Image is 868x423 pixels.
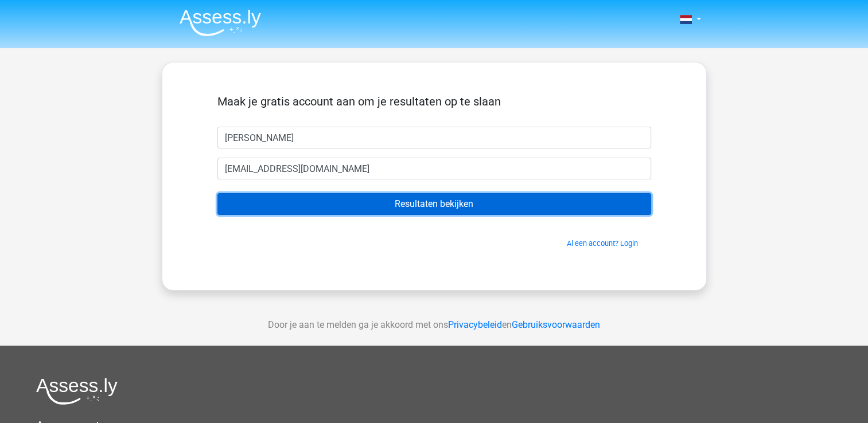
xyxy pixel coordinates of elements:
a: Gebruiksvoorwaarden [512,319,600,330]
input: Email [217,158,651,179]
img: Assessly [180,9,261,36]
img: Assessly logo [36,378,118,405]
input: Resultaten bekijken [217,193,651,215]
a: Al een account? Login [567,239,638,248]
a: Privacybeleid [448,319,502,330]
input: Voornaam [217,127,651,148]
h5: Maak je gratis account aan om je resultaten op te slaan [217,95,651,108]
